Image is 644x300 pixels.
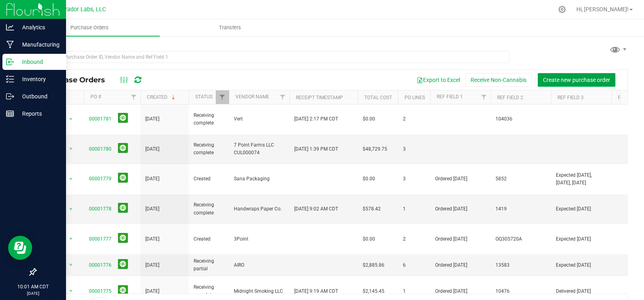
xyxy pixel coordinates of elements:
button: Create new purchase order [538,73,615,87]
p: Outbound [14,92,62,101]
a: PO Lines [405,95,425,100]
a: 00001775 [89,288,111,294]
button: Export to Excel [411,73,465,87]
span: select [66,233,76,245]
span: select [66,204,76,215]
span: Created [194,235,224,243]
span: Sana Packaging [234,175,285,183]
span: AIRO [234,261,285,269]
a: Total Cost [364,95,392,100]
span: [DATE] [145,205,159,213]
a: 00001776 [89,262,111,268]
span: Ordered [DATE] [435,288,486,295]
span: Receiving complete [194,141,224,157]
span: Create new purchase order [543,77,610,83]
p: Manufacturing [14,40,62,49]
a: 00001778 [89,206,111,212]
span: Purchase Orders [60,24,120,31]
a: 00001781 [89,116,111,122]
span: Expected [DATE] [556,205,607,213]
span: Expected [DATE] [556,235,607,243]
div: Manage settings [557,6,567,13]
span: Midnight Smoking LLC [234,288,285,295]
p: Inventory [14,74,62,84]
a: PO # [91,94,101,100]
a: 00001777 [89,236,111,242]
a: Filter [216,90,229,104]
a: Filter [276,90,289,104]
span: [DATE] 2:17 PM CDT [294,115,338,123]
a: Filter [477,90,491,104]
span: [DATE] 1:39 PM CDT [294,145,338,153]
span: 10476 [495,288,546,295]
span: Receiving complete [194,112,224,127]
span: $578.42 [363,205,381,213]
span: 2 [403,235,425,243]
a: Created [147,94,177,100]
a: Vendor Name [235,94,269,100]
span: $2,885.86 [363,261,384,269]
p: Analytics [14,22,62,32]
span: Ordered [DATE] [435,205,486,213]
inline-svg: Reports [6,110,14,118]
span: Ordered [DATE] [435,175,486,183]
span: $48,729.75 [363,145,387,153]
inline-svg: Manufacturing [6,41,14,49]
span: 2 [403,115,425,123]
span: Curador Labs, LLC [58,6,106,13]
a: 00001779 [89,176,111,182]
span: 5852 [495,175,546,183]
a: Ref Field 1 [437,94,463,100]
a: Receipt Timestamp [296,95,343,100]
span: [DATE] [145,235,159,243]
span: $0.00 [363,115,375,123]
a: Ref Field 2 [497,95,523,100]
a: Ref Field 3 [557,95,584,100]
span: Ordered [DATE] [435,261,486,269]
span: $0.00 [363,175,375,183]
span: [DATE] [145,288,159,295]
span: Expected [DATE], [DATE], [DATE] [556,171,607,187]
inline-svg: Analytics [6,23,14,31]
span: select [66,286,76,297]
a: Status [195,94,213,100]
a: Filter [127,90,140,104]
span: select [66,114,76,125]
span: Vert [234,115,285,123]
a: Transfers [160,19,300,36]
span: [DATE] 9:19 AM CDT [294,288,338,295]
inline-svg: Inbound [6,58,14,66]
span: $2,145.45 [363,288,384,295]
span: Receiving complete [194,284,224,299]
span: Handwraps Paper Co. [234,205,285,213]
span: Receiving partial [194,257,224,273]
p: 10:01 AM CDT [4,283,62,290]
span: select [66,173,76,185]
span: [DATE] [145,261,159,269]
span: 1 [403,205,425,213]
a: Purchase Orders [19,19,160,36]
span: 13583 [495,261,546,269]
a: Ref Field 4 [618,95,644,100]
span: select [66,259,76,271]
span: 104036 [495,115,546,123]
button: Receive Non-Cannabis [465,73,532,87]
span: Transfers [208,24,252,31]
p: Inbound [14,57,62,67]
inline-svg: Outbound [6,92,14,100]
span: select [66,143,76,155]
span: Purchase Orders [42,76,113,84]
span: Expected [DATE] [556,261,607,269]
span: [DATE] [145,175,159,183]
span: Hi, [PERSON_NAME]! [576,6,629,12]
p: Reports [14,109,62,118]
span: 3 [403,175,425,183]
input: Search Purchase Order ID, Vendor Name and Ref Field 1 [35,51,510,63]
span: OQ305720A [495,235,546,243]
span: 3Point [234,235,285,243]
span: Delivered [DATE] [556,288,607,295]
iframe: Resource center [8,236,32,260]
span: 1419 [495,205,546,213]
span: 3 [403,145,425,153]
span: [DATE] [145,115,159,123]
